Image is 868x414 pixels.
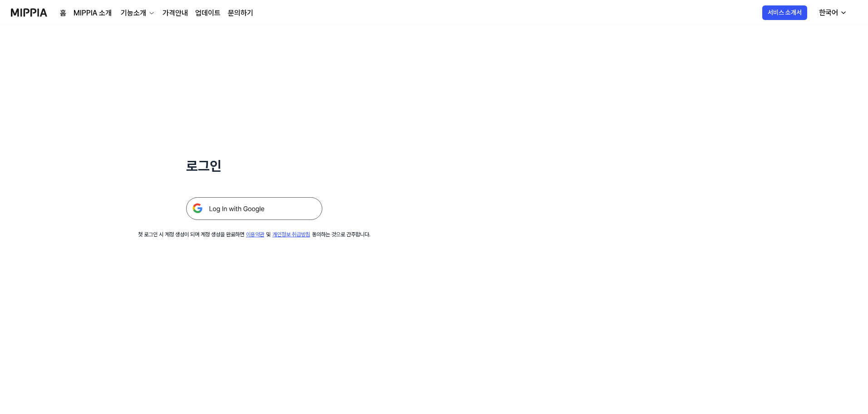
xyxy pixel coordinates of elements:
[74,8,112,19] a: MIPPIA 소개
[195,8,221,19] a: 업데이트
[817,7,840,18] div: 한국어
[246,231,264,238] a: 이용약관
[186,197,322,220] img: 구글 로그인 버튼
[163,8,188,19] a: 가격안내
[138,231,370,239] div: 첫 로그인 시 계정 생성이 되며 계정 생성을 완료하면 및 동의하는 것으로 간주합니다.
[119,8,155,19] button: 기능소개
[762,5,807,20] button: 서비스 소개서
[60,8,66,19] a: 홈
[186,156,322,175] h1: 로그인
[272,231,310,238] a: 개인정보 취급방침
[228,8,253,19] a: 문의하기
[812,4,853,22] button: 한국어
[119,8,148,19] div: 기능소개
